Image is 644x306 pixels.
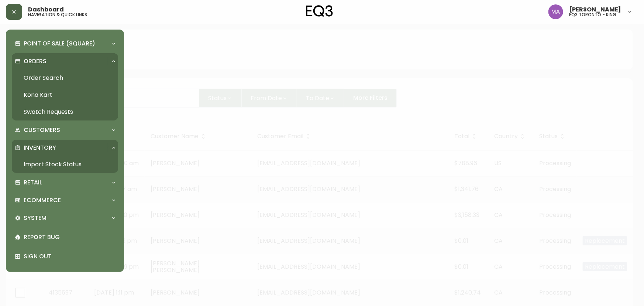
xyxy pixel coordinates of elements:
[24,40,95,48] p: Point of Sale (Square)
[24,57,47,65] p: Orders
[28,7,64,13] span: Dashboard
[12,35,118,52] div: Point of Sale (Square)
[12,69,118,86] a: Order Search
[12,53,118,69] div: Orders
[28,13,87,17] h5: navigation & quick links
[24,126,60,134] p: Customers
[548,4,563,19] img: 4f0989f25cbf85e7eb2537583095d61e
[24,144,56,152] p: Inventory
[12,174,118,191] div: Retail
[12,210,118,226] div: System
[12,156,118,173] a: Import Stock Status
[12,140,118,156] div: Inventory
[306,5,333,17] img: logo
[12,228,118,247] div: Report Bug
[24,196,61,204] p: Ecommerce
[24,233,115,241] p: Report Bug
[24,178,42,187] p: Retail
[569,7,621,13] span: [PERSON_NAME]
[12,247,118,266] div: Sign Out
[24,252,115,261] p: Sign Out
[12,192,118,208] div: Ecommerce
[24,214,47,222] p: System
[12,122,118,138] div: Customers
[569,13,616,17] h5: eq3 toronto - king
[12,86,118,103] a: Kona Kart
[12,103,118,120] a: Swatch Requests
